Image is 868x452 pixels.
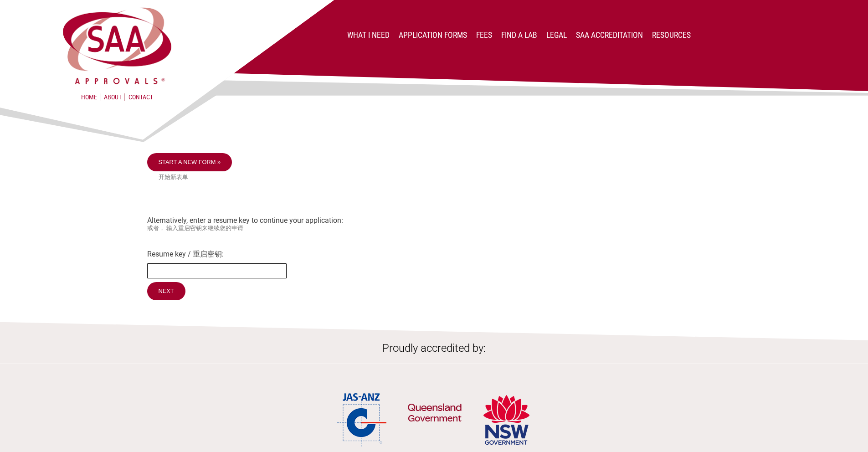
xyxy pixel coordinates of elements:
[501,31,537,40] a: Find a lab
[147,250,721,259] label: Resume key / 重启密钥:
[576,31,643,40] a: SAA Accreditation
[482,391,531,448] img: NSW Government
[101,93,125,101] a: About
[61,5,174,86] img: SAA Approvals
[147,282,185,300] input: Next
[407,380,462,448] img: QLD Government
[337,391,387,448] img: JAS-ANZ
[347,31,390,40] a: What I Need
[81,93,97,101] a: Home
[128,93,153,101] a: Contact
[147,153,721,303] div: Alternatively, enter a resume key to continue your application:
[546,31,567,40] a: Legal
[147,225,721,232] small: 或者， 输入重启密钥来继续您的申请
[652,31,691,40] a: Resources
[147,153,232,171] a: Start a new form »
[476,31,492,40] a: Fees
[399,31,467,40] a: Application Forms
[159,174,721,181] small: 开始新表单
